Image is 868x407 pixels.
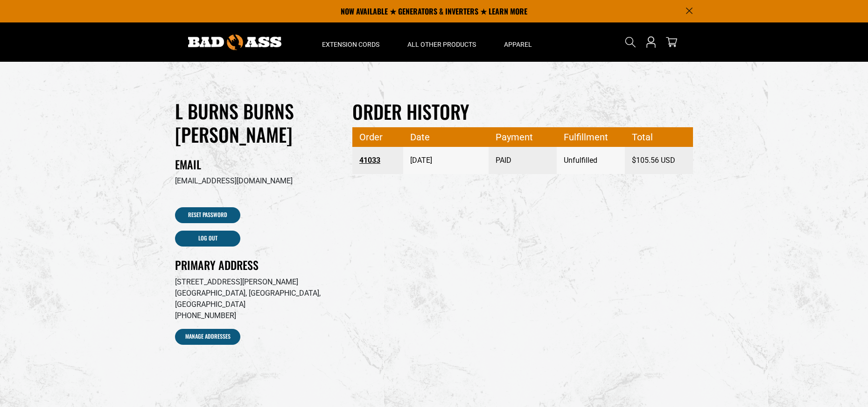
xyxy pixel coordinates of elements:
summary: Search [623,35,638,50]
p: [GEOGRAPHIC_DATA], [GEOGRAPHIC_DATA], [GEOGRAPHIC_DATA] [175,288,338,310]
h2: Primary Address [175,258,338,272]
summary: Extension Cords [308,22,393,62]
span: Total [632,128,686,146]
span: Fulfillment [564,128,618,146]
h2: Order history [352,99,693,124]
p: [PHONE_NUMBER] [175,310,338,321]
time: [DATE] [410,156,432,165]
span: PAID [496,147,550,174]
summary: Apparel [490,22,546,62]
h2: Email [175,157,338,172]
span: Unfulfilled [564,147,618,174]
a: Reset Password [175,207,240,223]
span: $105.56 USD [632,147,686,174]
span: Extension Cords [322,40,379,49]
a: Log out [175,231,240,247]
span: Date [410,128,482,146]
p: [EMAIL_ADDRESS][DOMAIN_NAME] [175,175,338,187]
img: Bad Ass Extension Cords [188,35,281,50]
h1: L Burns Burns [PERSON_NAME] [175,99,338,146]
p: [STREET_ADDRESS][PERSON_NAME] [175,276,338,288]
span: Apparel [504,40,532,49]
span: Order [359,128,397,146]
summary: All Other Products [393,22,490,62]
span: All Other Products [407,40,476,49]
a: Manage Addresses [175,329,240,345]
a: Order number 41033 [359,152,397,169]
span: Payment [496,128,550,146]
